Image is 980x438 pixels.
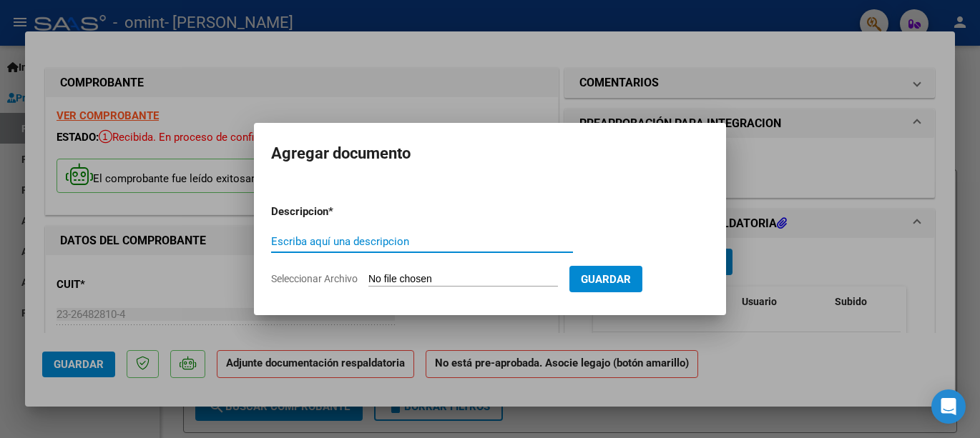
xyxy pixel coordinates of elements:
[931,389,966,424] div: Open Intercom Messenger
[271,204,403,220] p: Descripcion
[581,273,631,286] span: Guardar
[569,266,642,292] button: Guardar
[271,140,709,167] h2: Agregar documento
[271,273,358,284] span: Seleccionar Archivo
